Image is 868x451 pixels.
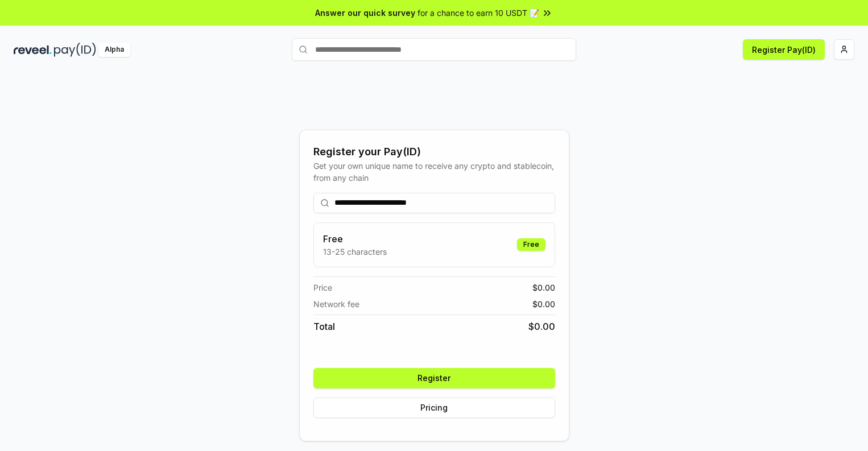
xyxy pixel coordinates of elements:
[532,298,555,310] span: $ 0.00
[313,160,555,184] div: Get your own unique name to receive any crypto and stablecoin, from any chain
[532,282,555,293] span: $ 0.00
[323,232,387,246] h3: Free
[313,320,335,333] span: Total
[743,39,825,60] button: Register Pay(ID)
[323,246,387,258] p: 13-25 characters
[313,144,555,160] div: Register your Pay(ID)
[313,282,332,293] span: Price
[54,43,96,57] img: pay_id
[418,7,539,19] span: for a chance to earn 10 USDT 📝
[313,398,555,418] button: Pricing
[528,320,555,333] span: $ 0.00
[313,298,359,310] span: Network fee
[313,368,555,388] button: Register
[14,43,52,57] img: reveel_dark
[315,7,415,19] span: Answer our quick survey
[517,238,545,251] div: Free
[98,43,130,57] div: Alpha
